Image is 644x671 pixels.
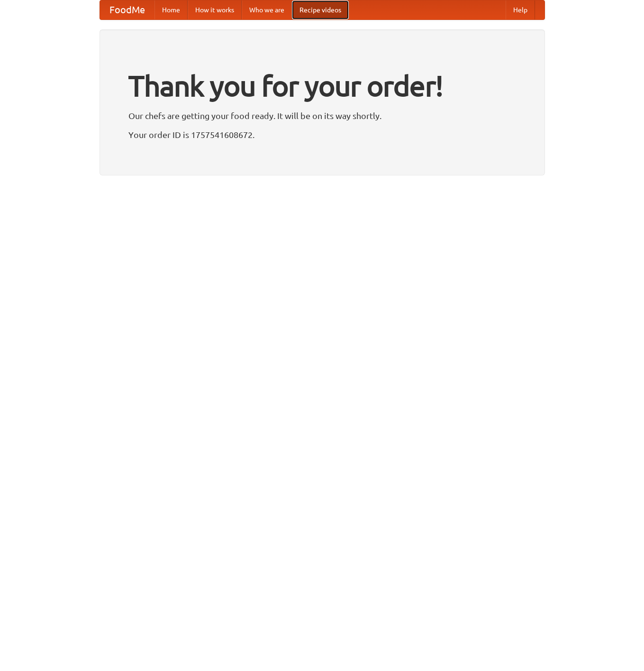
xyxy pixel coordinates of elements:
[100,0,154,19] a: FoodMe
[128,109,516,123] p: Our chefs are getting your food ready. It will be on its way shortly.
[154,0,188,19] a: Home
[506,0,535,19] a: Help
[128,63,516,109] h1: Thank you for your order!
[188,0,242,19] a: How it works
[292,0,349,19] a: Recipe videos
[242,0,292,19] a: Who we are
[128,128,516,142] p: Your order ID is 1757541608672.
